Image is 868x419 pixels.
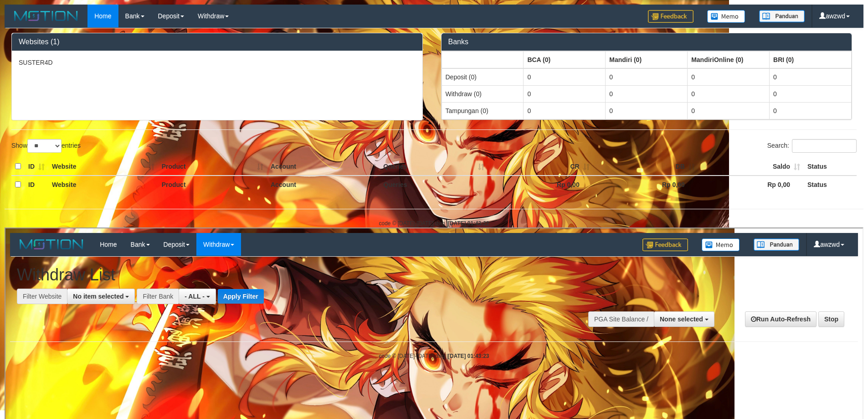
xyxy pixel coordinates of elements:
td: Deposit (0) [442,68,524,86]
span: No item selected [67,64,118,72]
img: Feedback.jpg [637,10,683,23]
div: Filter Website [11,60,62,76]
button: No item selected [62,60,129,76]
img: Feedback.jpg [648,10,693,23]
th: ID [25,158,48,176]
th: Product [158,158,267,176]
button: None selected [648,83,709,98]
button: Apply Filter [212,61,258,75]
h3: Banks [448,38,845,46]
td: 0 [606,68,688,86]
th: Rp 0,00 [593,176,699,193]
img: Button%20Memo.svg [707,10,745,23]
small: code © [DATE]-[DATE] dwg | [379,220,489,227]
h1: Withdraw List [11,37,561,56]
img: panduan.png [748,10,794,22]
a: Bank [118,5,151,27]
th: Rp 0,00 [699,176,804,193]
th: Account [267,176,380,193]
th: CR [488,158,593,176]
a: Deposit [151,5,191,27]
td: 0 [770,68,852,86]
th: Group: activate to sort column ascending [606,51,688,68]
h3: Websites (1) [19,38,416,46]
td: 0 [524,85,606,102]
td: 0 [606,85,688,102]
a: Withdraw [191,5,236,27]
th: Group: activate to sort column ascending [524,51,606,68]
th: Account [267,158,380,176]
th: Group: activate to sort column ascending [688,51,770,68]
img: MOTION_logo.png [11,9,81,23]
a: Home [87,5,118,27]
th: Website [48,176,158,193]
a: Run Auto-Refresh [740,83,811,98]
th: Website [48,158,158,176]
td: Tampungan (0) [442,102,524,119]
label: Show entries [11,139,81,153]
a: awzwd [801,5,846,27]
strong: [DATE] 01:43:22 [448,220,489,227]
td: 0 [688,102,770,119]
td: 0 [770,85,852,102]
th: Group: activate to sort column ascending [770,51,852,68]
small: code © [DATE]-[DATE] dwg | [374,124,484,131]
span: None selected [654,87,698,94]
th: Group: activate to sort column ascending [442,51,524,68]
td: 0 [770,102,852,119]
img: Button%20Memo.svg [696,10,734,23]
strong: [DATE] 01:43:23 [442,124,483,131]
div: PGA Site Balance / [583,83,648,98]
th: Status [804,158,857,176]
td: 0 [688,85,770,102]
th: Status [804,176,857,193]
th: Queries [380,158,488,176]
td: 0 [524,102,606,119]
input: Search: [792,139,857,153]
th: Queries [380,176,488,193]
img: panduan.png [759,10,805,22]
th: Product [158,176,267,193]
td: Withdraw (0) [442,85,524,102]
p: SUSTER4D [19,58,416,67]
div: Filter Bank [131,60,173,76]
th: Rp 0,00 [488,176,593,193]
a: awzwd [812,5,857,27]
select: Showentries [27,139,62,153]
th: ID [25,176,48,193]
th: DB [593,158,699,176]
td: 0 [688,68,770,86]
td: 0 [524,68,606,86]
label: Search: [767,139,857,153]
button: - ALL - [173,60,210,76]
a: Stop [813,83,839,98]
td: 0 [606,102,688,119]
span: - ALL - [179,64,199,72]
th: Saldo [699,158,804,176]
